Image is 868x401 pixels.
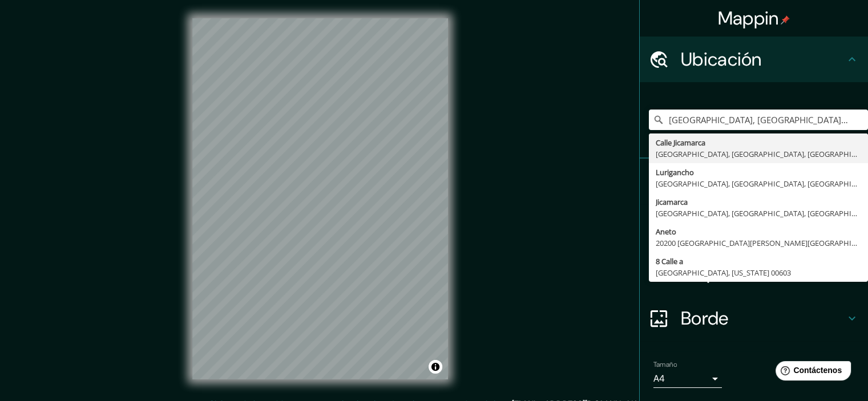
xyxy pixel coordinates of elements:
font: Jicamarca [656,197,688,207]
iframe: Lanzador de widgets de ayuda [766,357,855,388]
input: Elige tu ciudad o zona [649,110,868,130]
div: Patas [640,159,868,204]
canvas: Mapa [192,18,448,379]
font: A4 [653,372,665,384]
img: pin-icon.png [781,15,790,25]
div: A4 [653,370,722,388]
font: [GEOGRAPHIC_DATA], [US_STATE] 00603 [656,268,791,278]
font: Lurigancho [656,167,694,177]
font: Calle Jicamarca [656,137,705,148]
div: Ubicación [640,37,868,82]
div: Borde [640,295,868,341]
font: Ubicación [681,47,762,71]
div: Estilo [640,204,868,250]
font: Tamaño [653,360,677,369]
font: Mappin [718,6,779,30]
font: 8 Calle a [656,256,683,266]
font: Borde [681,306,729,330]
button: Activar o desactivar atribución [429,360,442,374]
font: Aneto [656,226,676,237]
div: Disposición [640,250,868,295]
